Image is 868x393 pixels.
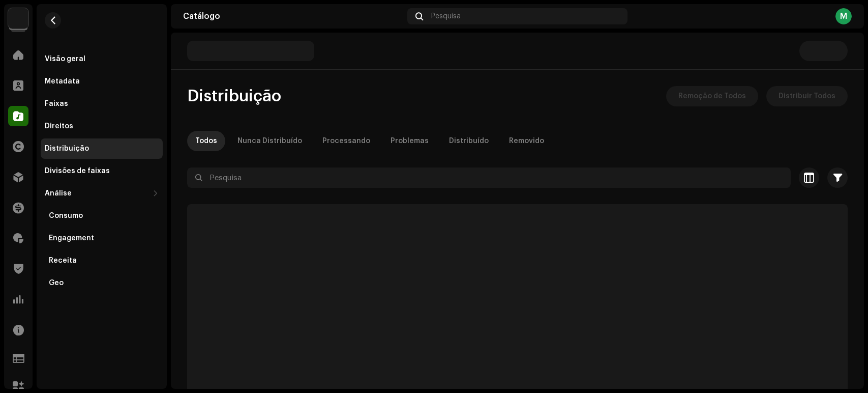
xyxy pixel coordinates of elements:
div: Visão geral [45,55,85,63]
re-m-nav-item: Consumo [41,206,163,226]
div: Receita [49,257,77,265]
div: Consumo [49,212,83,220]
button: Distribuir Todos [766,86,848,106]
div: Removido [509,131,544,151]
re-m-nav-dropdown: Análise [41,183,163,293]
div: Todos [195,131,217,151]
re-m-nav-item: Direitos [41,116,163,136]
input: Pesquisa [187,167,791,188]
div: Análise [45,189,72,198]
re-m-nav-item: Receita [41,250,163,271]
span: Distribuição [187,86,281,106]
div: Distribuído [449,131,489,151]
div: Catálogo [183,12,403,20]
div: Faixas [45,100,68,108]
div: Distribuição [45,145,89,153]
div: Processando [322,131,370,151]
div: Engagement [49,234,94,242]
span: Pesquisa [431,12,461,20]
re-m-nav-item: Geo [41,273,163,293]
re-m-nav-item: Engagement [41,228,163,248]
re-m-nav-item: Divisões de faixas [41,161,163,181]
img: 730b9dfe-18b5-4111-b483-f30b0c182d82 [8,8,28,29]
div: Problemas [391,131,429,151]
div: Direitos [45,122,73,130]
div: Nunca Distribuído [237,131,302,151]
re-m-nav-item: Distribuição [41,138,163,159]
span: Remoção de Todos [678,86,746,106]
div: Divisões de faixas [45,167,110,175]
div: Metadata [45,77,80,86]
div: Geo [49,279,64,287]
span: Distribuir Todos [779,86,835,106]
button: Remoção de Todos [666,86,758,106]
re-m-nav-item: Metadata [41,71,163,92]
re-m-nav-item: Visão geral [41,49,163,69]
re-m-nav-item: Faixas [41,94,163,114]
div: M [835,8,852,24]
